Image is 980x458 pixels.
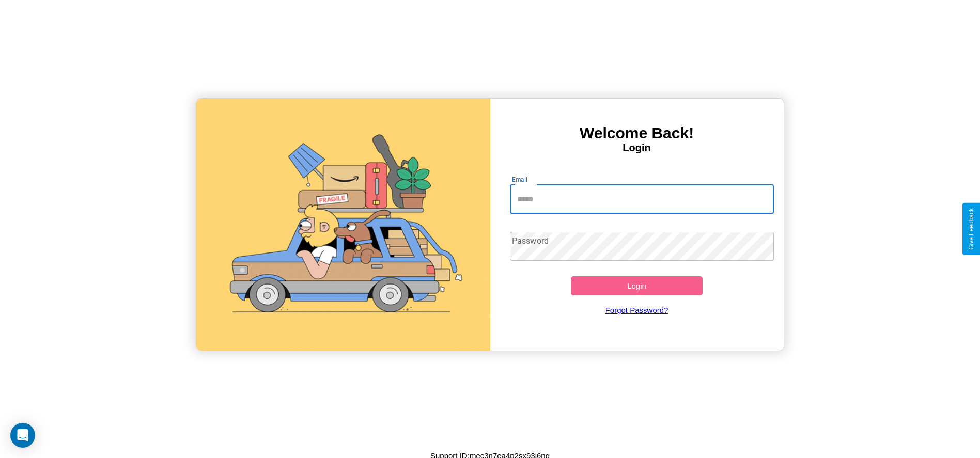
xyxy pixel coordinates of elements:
h4: Login [490,142,784,154]
img: gif [196,99,490,351]
h3: Welcome Back! [490,124,784,142]
a: Forgot Password? [505,295,769,325]
div: Give Feedback [968,208,975,250]
label: Email [512,175,528,184]
div: Open Intercom Messenger [10,423,35,448]
button: Login [571,276,703,295]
